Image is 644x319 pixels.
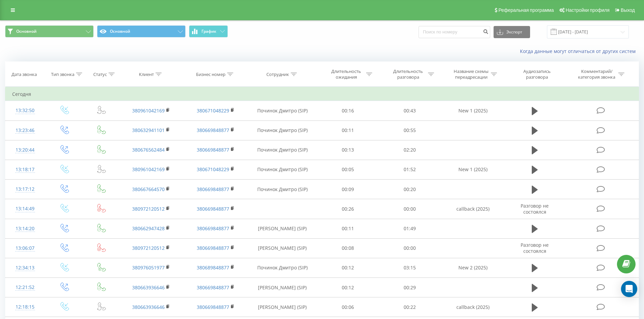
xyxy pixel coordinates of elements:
div: 12:34:13 [12,261,38,274]
td: 00:20 [379,180,441,199]
div: Статус [93,72,107,77]
div: 13:14:49 [12,202,38,215]
td: 00:11 [317,219,379,238]
td: 00:43 [379,101,441,121]
a: 380662947428 [132,225,165,232]
td: 03:15 [379,258,441,277]
div: Бизнес номер [196,72,225,77]
div: 13:20:44 [12,143,38,157]
a: 380669848877 [197,206,229,212]
a: 380671048229 [197,107,229,114]
a: 380972120512 [132,206,165,212]
span: Выход [621,7,635,13]
a: 380689848877 [197,264,229,271]
button: Основной [97,25,186,37]
td: Починок Дмитро (SIP) [248,258,317,277]
a: 380669848877 [197,186,229,192]
td: 00:12 [317,258,379,277]
td: New 1 (2025) [440,101,505,121]
a: 380671048229 [197,166,229,172]
td: Сегодня [5,87,639,101]
button: Экспорт [494,26,530,38]
td: 00:05 [317,160,379,179]
div: Дата звонка [11,72,37,77]
td: New 2 (2025) [440,258,505,277]
div: 12:18:15 [12,300,38,314]
td: Починок Дмитро (SIP) [248,140,317,160]
td: 00:26 [317,199,379,219]
span: Реферальная программа [498,7,554,13]
div: Сотрудник [266,72,289,77]
button: График [189,25,228,37]
a: 380667664570 [132,186,165,192]
td: 00:29 [379,278,441,297]
button: Основной [5,25,94,37]
a: 380961042169 [132,107,165,114]
td: callback (2025) [440,297,505,317]
td: 00:09 [317,180,379,199]
td: 01:52 [379,160,441,179]
span: Разговор не состоялся [521,203,549,215]
div: Open Intercom Messenger [621,281,637,297]
td: 00:06 [317,297,379,317]
a: 380669848877 [197,127,229,133]
td: 00:00 [379,199,441,219]
td: 02:20 [379,140,441,160]
div: 13:32:50 [12,104,38,117]
a: 380976051977 [132,264,165,271]
td: 00:00 [379,238,441,258]
div: 13:18:17 [12,163,38,176]
td: 00:12 [317,278,379,297]
td: 00:16 [317,101,379,121]
td: callback (2025) [440,199,505,219]
td: [PERSON_NAME] (SIP) [248,297,317,317]
td: Починок Дмитро (SIP) [248,180,317,199]
a: 380676562484 [132,147,165,153]
div: Длительность разговора [390,69,426,80]
div: Длительность ожидания [328,69,364,80]
div: 12:21:52 [12,281,38,294]
a: 380663936646 [132,304,165,310]
span: Разговор не состоялся [521,242,549,254]
td: Починок Дмитро (SIP) [248,121,317,140]
a: 380663936646 [132,284,165,291]
a: 380961042169 [132,166,165,172]
td: 00:55 [379,121,441,140]
div: Комментарий/категория звонка [577,69,617,80]
td: Починок Дмитро (SIP) [248,101,317,121]
a: Когда данные могут отличаться от других систем [520,48,639,54]
span: Настройки профиля [566,7,610,13]
td: 00:11 [317,121,379,140]
td: New 1 (2025) [440,160,505,179]
div: Тип звонка [51,72,74,77]
a: 380669848877 [197,225,229,232]
a: 380972120512 [132,245,165,251]
a: 380669848877 [197,147,229,153]
input: Поиск по номеру [419,26,490,38]
div: 13:14:20 [12,222,38,235]
a: 380669848877 [197,245,229,251]
a: 380669848877 [197,284,229,291]
td: 00:22 [379,297,441,317]
span: Основной [16,29,37,34]
a: 380669848877 [197,304,229,310]
div: Название схемы переадресации [453,69,489,80]
td: 00:08 [317,238,379,258]
div: 13:23:46 [12,124,38,137]
td: 00:13 [317,140,379,160]
td: [PERSON_NAME] (SIP) [248,219,317,238]
a: 380632941101 [132,127,165,133]
div: Аудиозапись разговора [515,69,559,80]
td: Починок Дмитро (SIP) [248,160,317,179]
div: 13:17:12 [12,183,38,196]
div: Клиент [139,72,154,77]
td: 01:49 [379,219,441,238]
span: График [201,29,216,34]
td: [PERSON_NAME] (SIP) [248,238,317,258]
td: [PERSON_NAME] (SIP) [248,278,317,297]
div: 13:06:07 [12,242,38,255]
